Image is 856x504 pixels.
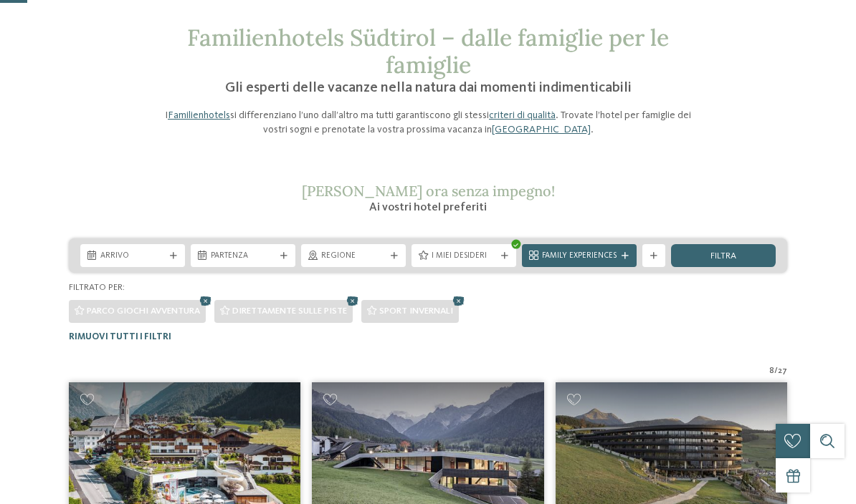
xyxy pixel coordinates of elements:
span: 8 [769,366,774,377]
span: Parco giochi avventura [87,306,200,316]
span: Sport invernali [379,306,453,316]
span: Regione [321,251,386,262]
span: Direttamente sulle piste [232,306,347,316]
span: Family Experiences [542,251,617,262]
span: Familienhotels Südtirol – dalle famiglie per le famiglie [187,23,669,79]
span: Filtrato per: [69,283,125,292]
span: I miei desideri [432,251,496,262]
span: 27 [778,366,787,377]
a: criteri di qualità [489,110,556,120]
span: [PERSON_NAME] ora senza impegno! [302,182,555,200]
span: filtra [710,252,736,261]
span: Arrivo [100,251,165,262]
p: I si differenziano l’uno dall’altro ma tutti garantiscono gli stessi . Trovate l’hotel per famigl... [156,108,700,137]
span: / [774,366,778,377]
a: Familienhotels [168,110,230,120]
span: Ai vostri hotel preferiti [369,202,487,213]
span: Gli esperti delle vacanze nella natura dai momenti indimenticabili [225,81,632,95]
span: Rimuovi tutti i filtri [69,332,171,341]
span: Partenza [211,251,275,262]
a: [GEOGRAPHIC_DATA] [492,125,591,135]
